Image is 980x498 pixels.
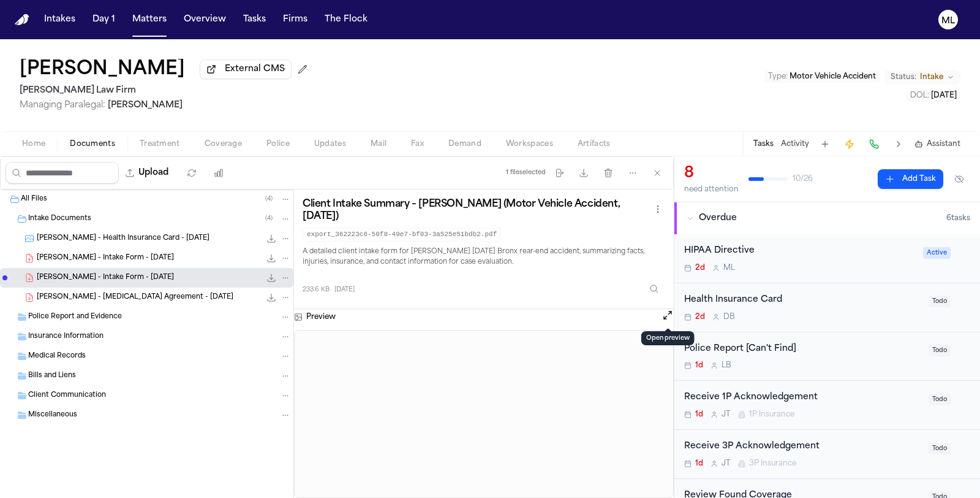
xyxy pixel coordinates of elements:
button: Edit DOL: 2025-10-04 [907,90,960,102]
span: Home [22,139,45,149]
span: 1d [695,459,703,469]
span: External CMS [225,63,285,75]
button: Edit matter name [20,59,185,81]
span: Assistant [927,139,960,149]
button: Day 1 [88,9,120,31]
span: 10 / 26 [793,174,813,184]
span: Medical Records [28,351,86,362]
button: Matters [127,9,171,31]
span: 233.6 KB [303,285,330,294]
div: Open task: Health Insurance Card [674,283,980,332]
div: 1 file selected [506,169,546,177]
span: 2d [695,312,705,322]
span: [PERSON_NAME] [108,101,183,110]
button: Intakes [39,9,80,31]
span: Todo [929,443,951,454]
span: Mail [371,139,386,149]
span: Bills and Liens [28,371,76,381]
span: L B [722,361,731,370]
button: Upload [119,162,176,184]
button: Add Task [816,136,834,153]
span: Treatment [140,139,180,149]
span: 6 task s [946,213,970,223]
h3: Client Intake Summary – [PERSON_NAME] (Motor Vehicle Accident, [DATE]) [303,198,650,223]
span: Fax [411,139,424,149]
span: D B [723,312,735,322]
button: Open preview [661,309,674,321]
span: [PERSON_NAME] - Health Insurance Card - [DATE] [37,234,209,244]
div: Open task: Receive 3P Acknowledgement [674,430,980,479]
div: need attention [684,185,739,194]
div: Health Insurance Card [684,293,921,307]
button: Activity [781,139,809,149]
button: Download M. Matos - Health Insurance Card - 10.22.22 [265,232,277,245]
button: Tasks [238,9,271,31]
input: Search files [6,162,119,184]
span: Intake Documents [28,214,91,224]
button: Inspect [643,278,665,300]
button: Create Immediate Task [841,136,858,153]
span: Overdue [699,212,737,224]
span: Coverage [205,139,242,149]
span: [PERSON_NAME] - Intake Form - [DATE] [37,253,174,264]
button: Tasks [753,139,774,149]
span: Police [266,139,290,149]
button: Download M. Matos - Intake Form - 10.6.25 [265,272,277,284]
span: [DATE] [334,285,355,294]
button: Firms [278,9,312,31]
button: Change status from Intake [884,70,960,85]
button: Overdue6tasks [674,202,980,234]
p: A detailed client intake form for [PERSON_NAME] [DATE] Bronx rear-end accident, summarizing facts... [303,247,665,269]
span: Motor Vehicle Accident [790,73,876,80]
span: J T [722,459,731,469]
span: Artifacts [578,139,611,149]
span: [PERSON_NAME] - [MEDICAL_DATA] Agreement - [DATE] [37,293,233,303]
a: Home [15,14,29,26]
span: Miscellaneous [28,410,77,421]
div: Open task: Police Report [Can't Find] [674,332,980,381]
code: export_362223c6-50f8-49e7-bf03-3a525e51bdb2.pdf [303,228,501,242]
div: Open task: Receive 1P Acknowledgement [674,381,980,430]
span: Todo [929,296,951,307]
span: [PERSON_NAME] - Intake Form - [DATE] [37,273,174,283]
span: ( 4 ) [265,215,273,222]
button: Add Task [878,169,943,189]
div: Receive 3P Acknowledgement [684,440,921,454]
button: Edit Type: Motor Vehicle Accident [764,71,880,83]
span: 1d [695,410,703,419]
span: Type : [768,73,788,80]
button: Open preview [661,309,674,325]
div: 8 [684,164,739,183]
button: Make a Call [865,136,883,153]
img: Finch Logo [15,14,29,26]
button: Hide completed tasks (⌘⇧H) [948,169,970,189]
div: Open task: HIPAA Directive [674,234,980,283]
button: External CMS [200,59,292,79]
span: 1d [695,361,703,370]
iframe: M. Matos - Intake Form - 10.6.25 [295,331,673,497]
span: 2d [695,263,705,273]
button: Overview [179,9,231,31]
button: Download M. Matos - Intake Form - 10.4.25 [265,252,277,264]
h2: [PERSON_NAME] Law Firm [20,83,312,98]
div: Receive 1P Acknowledgement [684,391,921,405]
span: Demand [448,139,481,149]
span: Todo [929,345,951,356]
span: [DATE] [931,92,957,99]
span: Workspaces [506,139,553,149]
span: Active [923,247,951,259]
span: 1P Insurance [749,410,794,419]
h1: [PERSON_NAME] [20,59,185,81]
button: The Flock [320,9,372,31]
span: J T [722,410,731,419]
span: M L [723,263,735,273]
h3: Preview [306,312,336,322]
span: Police Report and Evidence [28,312,122,323]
